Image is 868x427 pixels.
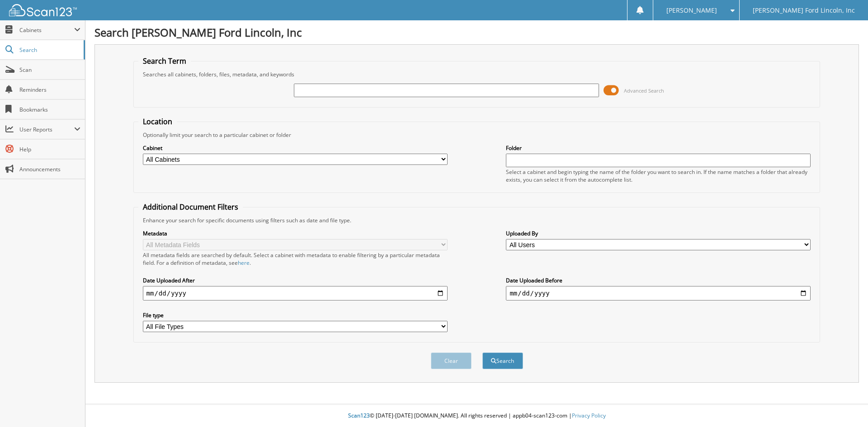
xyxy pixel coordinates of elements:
[19,46,79,54] span: Search
[506,168,811,183] div: Select a cabinet and begin typing the name of the folder you want to search in. If the name match...
[85,405,868,427] div: © [DATE]-[DATE] [DOMAIN_NAME]. All rights reserved | appb04-scan123-com |
[506,286,811,300] input: end
[348,412,370,419] span: Scan123
[143,144,448,152] label: Cabinet
[506,230,811,237] label: Uploaded By
[143,286,448,300] input: start
[138,202,243,212] legend: Additional Document Filters
[238,259,250,267] a: here
[431,352,472,369] button: Clear
[19,86,80,94] span: Reminders
[19,145,80,153] span: Help
[143,277,448,284] label: Date Uploaded After
[9,4,77,16] img: scan123-logo-white.svg
[19,26,74,34] span: Cabinets
[138,70,816,78] div: Searches all cabinets, folders, files, metadata, and keywords
[143,311,448,319] label: File type
[19,165,80,173] span: Announcements
[506,144,811,152] label: Folder
[138,117,177,127] legend: Location
[19,106,80,113] span: Bookmarks
[94,25,859,40] h1: Search [PERSON_NAME] Ford Lincoln, Inc
[482,352,523,369] button: Search
[506,277,811,284] label: Date Uploaded Before
[138,216,816,224] div: Enhance your search for specific documents using filters such as date and file type.
[143,251,448,267] div: All metadata fields are searched by default. Select a cabinet with metadata to enable filtering b...
[19,126,74,133] span: User Reports
[624,87,664,94] span: Advanced Search
[666,8,717,13] span: [PERSON_NAME]
[753,8,855,13] span: [PERSON_NAME] Ford Lincoln, Inc
[19,66,80,74] span: Scan
[138,56,191,66] legend: Search Term
[143,230,448,237] label: Metadata
[138,131,816,139] div: Optionally limit your search to a particular cabinet or folder
[572,412,606,419] a: Privacy Policy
